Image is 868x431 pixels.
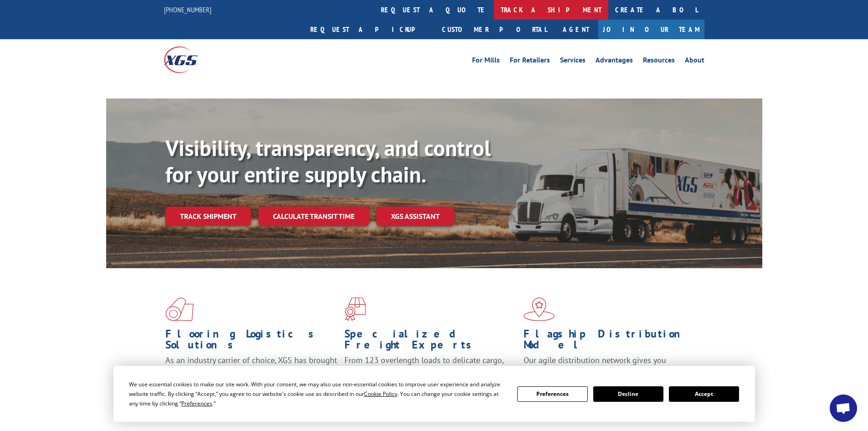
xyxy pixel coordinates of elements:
[344,355,517,395] p: From 123 overlength loads to delicate cargo, our experienced staff knows the best way to move you...
[165,355,337,387] span: As an industry carrier of choice, XGS has brought innovation and dedication to flooring logistics...
[596,57,633,67] a: Advantages
[165,207,251,226] a: Track shipment
[376,207,454,226] a: XGS ASSISTANT
[593,386,663,402] button: Decline
[669,386,739,402] button: Accept
[643,57,675,67] a: Resources
[524,355,691,376] span: Our agile distribution network gives you nationwide inventory management on demand.
[129,379,506,408] div: We use essential cookies to make our site work. With your consent, we may also use non-essential ...
[344,297,366,321] img: xgs-icon-focused-on-flooring-red
[685,57,704,67] a: About
[517,386,587,402] button: Preferences
[165,297,194,321] img: xgs-icon-total-supply-chain-intelligence-red
[554,20,598,39] a: Agent
[560,57,586,67] a: Services
[435,20,554,39] a: Customer Portal
[344,328,517,355] h1: Specialized Freight Experts
[113,366,755,422] div: Cookie Consent Prompt
[524,297,555,321] img: xgs-icon-flagship-distribution-model-red
[598,20,704,39] a: Join Our Team
[524,328,696,355] h1: Flagship Distribution Model
[364,390,397,398] span: Cookie Policy
[164,5,211,14] a: [PHONE_NUMBER]
[472,57,500,67] a: For Mills
[510,57,550,67] a: For Retailers
[165,134,491,188] b: Visibility, transparency, and control for your entire supply chain.
[181,400,212,407] span: Preferences
[303,20,435,39] a: Request a pickup
[165,328,338,355] h1: Flooring Logistics Solutions
[830,395,857,422] div: Open chat
[258,207,369,226] a: Calculate transit time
